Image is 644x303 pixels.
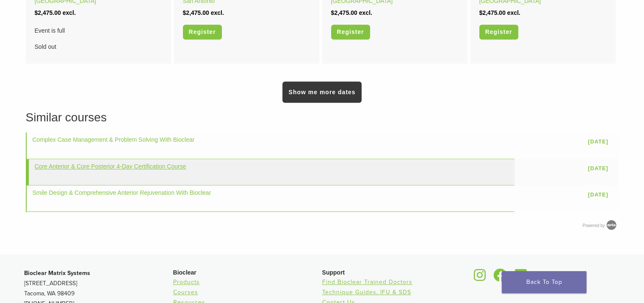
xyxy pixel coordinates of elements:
[33,136,195,143] a: Complex Case Management & Problem Solving With Bioclear
[331,9,357,16] span: $2,475.00
[584,162,613,175] a: [DATE]
[173,269,196,276] span: Bioclear
[322,269,345,276] span: Support
[282,81,361,103] a: Show me more dates
[33,189,211,196] a: Smile Design & Comprehensive Anterior Rejuvenation With Bioclear
[35,25,162,36] span: Event is full
[173,278,200,286] a: Products
[471,274,489,282] a: Bioclear
[26,109,619,126] h3: Similar courses
[584,135,613,149] a: [DATE]
[359,9,372,16] span: excl.
[35,163,186,170] a: Core Anterior & Core Posterior 4-Day Certification Course
[24,269,90,277] strong: Bioclear Matrix Systems
[491,274,510,282] a: Bioclear
[605,219,618,231] img: Arlo training & Event Software
[173,289,198,296] a: Courses
[583,223,619,228] a: Powered by
[479,9,506,16] span: $2,475.00
[331,25,370,39] a: Register
[183,9,209,16] span: $2,475.00
[479,25,518,39] a: Register
[211,9,224,16] span: excl.
[322,289,411,296] a: Technique Guides, IFU & SDS
[584,188,613,202] a: [DATE]
[35,9,61,16] span: $2,475.00
[507,9,520,16] span: excl.
[63,9,76,16] span: excl.
[183,25,222,39] a: Register
[502,271,586,293] a: Back To Top
[35,25,162,53] div: Sold out
[322,278,412,286] a: Find Bioclear Trained Doctors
